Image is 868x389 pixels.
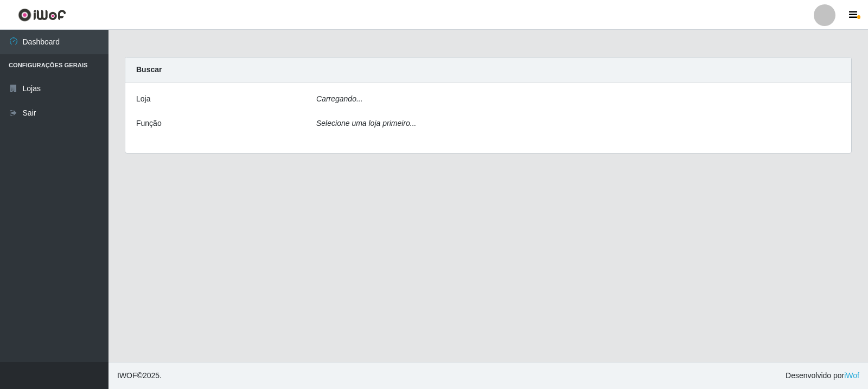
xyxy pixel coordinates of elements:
[136,65,162,74] strong: Buscar
[316,94,363,103] i: Carregando...
[136,118,162,129] label: Função
[117,370,162,381] span: © 2025 .
[136,93,150,105] label: Loja
[18,8,66,22] img: CoreUI Logo
[316,119,416,127] i: Selecione uma loja primeiro...
[786,370,859,381] span: Desenvolvido por
[844,371,859,380] a: iWof
[117,371,137,380] span: IWOF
